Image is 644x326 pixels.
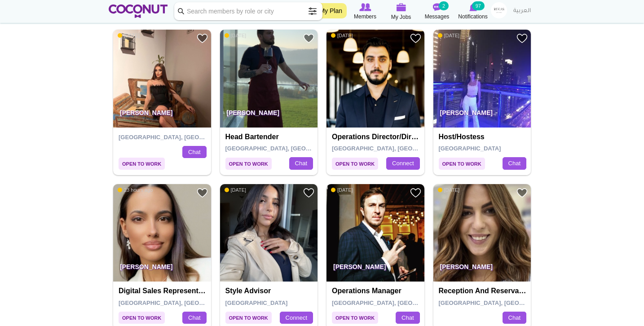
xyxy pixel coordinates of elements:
[113,102,211,128] p: [PERSON_NAME]
[119,300,247,306] span: [GEOGRAPHIC_DATA], [GEOGRAPHIC_DATA]
[332,145,460,152] span: [GEOGRAPHIC_DATA], [GEOGRAPHIC_DATA]
[503,157,526,170] a: Chat
[410,33,421,44] a: Add to Favourites
[347,2,383,21] a: Browse Members Members
[225,312,272,324] span: Open to Work
[174,2,322,20] input: Search members by role or city
[326,256,424,282] p: [PERSON_NAME]
[109,4,168,18] img: Home
[182,146,206,159] a: Chat
[225,187,247,193] span: [DATE]
[433,256,531,282] p: [PERSON_NAME]
[438,187,460,193] span: [DATE]
[396,3,406,11] img: My Jobs
[182,312,206,324] a: Chat
[331,187,353,193] span: [DATE]
[396,312,419,324] a: Chat
[332,312,378,324] span: Open to Work
[439,145,501,152] span: [GEOGRAPHIC_DATA]
[119,287,208,295] h4: Digital Sales Representative
[118,32,140,39] span: [DATE]
[113,256,211,282] p: [PERSON_NAME]
[332,287,421,295] h4: Operations manager
[280,312,313,324] a: Connect
[220,102,318,128] p: [PERSON_NAME]
[303,187,314,198] a: Add to Favourites
[439,1,449,10] small: 2
[119,312,165,324] span: Open to Work
[433,102,531,128] p: [PERSON_NAME]
[225,158,272,170] span: Open to Work
[225,32,247,39] span: [DATE]
[438,32,460,39] span: [DATE]
[386,157,419,170] a: Connect
[289,157,313,170] a: Chat
[516,187,528,198] a: Add to Favourites
[472,1,485,10] small: 97
[332,133,421,141] h4: Operations Director/Director of F&B
[439,300,567,306] span: [GEOGRAPHIC_DATA], [GEOGRAPHIC_DATA]
[503,312,526,324] a: Chat
[509,2,535,20] a: العربية
[119,158,165,170] span: Open to Work
[119,134,247,141] span: [GEOGRAPHIC_DATA], [GEOGRAPHIC_DATA]
[354,12,376,21] span: Members
[225,300,288,306] span: [GEOGRAPHIC_DATA]
[332,158,378,170] span: Open to Work
[197,33,208,44] a: Add to Favourites
[359,3,371,11] img: Browse Members
[516,33,528,44] a: Add to Favourites
[225,145,353,152] span: [GEOGRAPHIC_DATA], [GEOGRAPHIC_DATA]
[439,158,485,170] span: Open to Work
[118,187,153,193] span: 23 hours ago
[410,187,421,198] a: Add to Favourites
[383,2,419,22] a: My Jobs My Jobs
[225,287,315,295] h4: Style Advisor
[425,12,450,21] span: Messages
[439,287,528,295] h4: reception and reservations manager
[391,13,411,22] span: My Jobs
[331,32,353,39] span: [DATE]
[197,187,208,198] a: Add to Favourites
[432,3,441,11] img: Messages
[303,33,314,44] a: Add to Favourites
[439,133,528,141] h4: Host/Hostess
[469,3,477,11] img: Notifications
[455,2,491,21] a: Notifications Notifications 97
[458,12,487,21] span: Notifications
[315,3,347,18] a: My Plan
[419,2,455,21] a: Messages Messages 2
[225,133,315,141] h4: Head Bartender
[332,300,460,306] span: [GEOGRAPHIC_DATA], [GEOGRAPHIC_DATA]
